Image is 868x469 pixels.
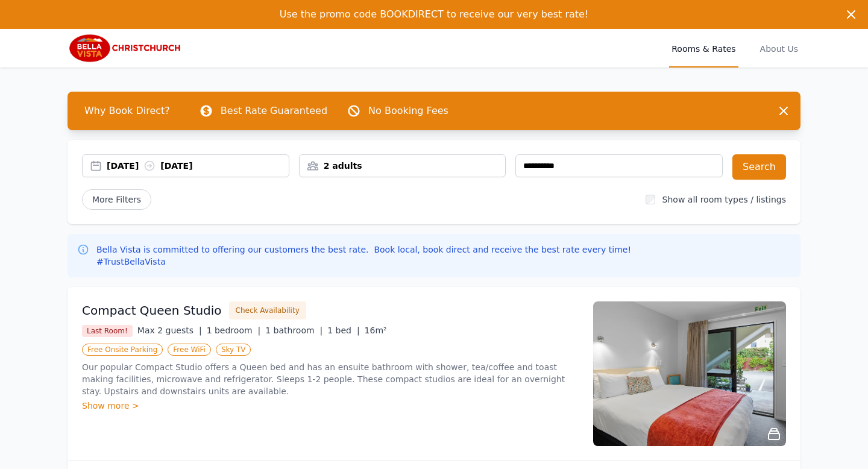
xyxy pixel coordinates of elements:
[662,195,786,204] label: Show all room types / listings
[758,29,800,68] a: About Us
[216,344,251,356] span: Sky TV
[280,8,589,20] span: Use the promo code BOOKDIRECT to receive our very best rate!
[107,160,289,172] div: [DATE] [DATE]
[82,189,151,210] span: More Filters
[669,29,738,68] a: Rooms & Rates
[229,301,306,319] button: Check Availability
[82,361,579,397] p: Our popular Compact Studio offers a Queen bed and has an ensuite bathroom with shower, tea/coffee...
[96,244,634,268] p: Bella Vista is committed to offering our customers the best rate. Book local, book direct and rec...
[327,326,359,335] span: 1 bed |
[68,34,183,63] img: Bella Vista Christchurch
[82,400,579,412] div: Show more >
[82,302,222,319] h3: Compact Queen Studio
[365,326,387,335] span: 16m²
[168,344,211,356] span: Free WiFi
[265,326,322,335] span: 1 bathroom |
[137,326,202,335] span: Max 2 guests |
[207,326,261,335] span: 1 bedroom |
[221,104,327,118] p: Best Rate Guaranteed
[300,160,506,172] div: 2 adults
[82,344,163,356] span: Free Onsite Parking
[82,325,133,337] span: Last Room!
[75,99,180,123] span: Why Book Direct?
[732,154,786,180] button: Search
[368,104,448,118] p: No Booking Fees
